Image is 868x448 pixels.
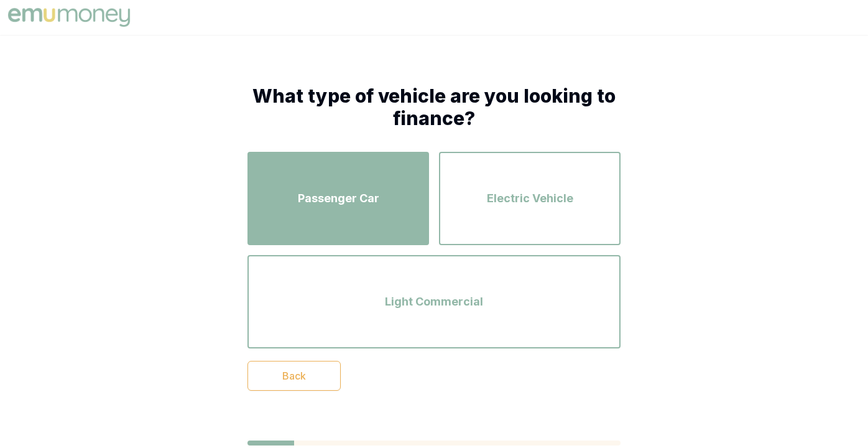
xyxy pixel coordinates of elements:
[385,293,483,310] span: Light Commercial
[247,361,341,391] button: Back
[247,152,429,245] button: Passenger Car
[487,190,573,207] span: Electric Vehicle
[247,85,621,129] h1: What type of vehicle are you looking to finance?
[298,190,379,207] span: Passenger Car
[439,152,621,245] button: Electric Vehicle
[5,5,133,30] img: Emu Money
[247,255,621,348] button: Light Commercial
